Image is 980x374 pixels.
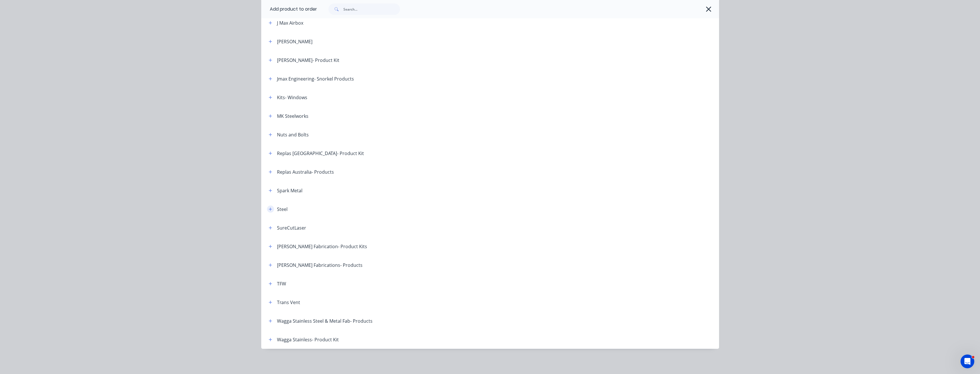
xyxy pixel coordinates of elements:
div: Nuts and Bolts [277,131,309,138]
div: Trans Vent [277,299,300,306]
iframe: Intercom live chat [961,355,974,368]
div: Spark Metal [277,187,302,194]
div: SureCutLaser [277,224,306,231]
div: Replas Australia- Products [277,169,334,175]
div: Wagga Stainless- Product Kit [277,336,339,343]
div: J Max Airbox [277,19,303,26]
div: Kits- Windows [277,94,307,101]
div: Replas [GEOGRAPHIC_DATA]- Product Kit [277,150,364,157]
input: Search... [343,3,400,15]
div: Wagga Stainless Steel & Metal Fab- Products [277,318,373,324]
div: [PERSON_NAME] Fabrication- Product Kits [277,243,367,250]
div: Steel [277,206,288,213]
div: Jmax Engineering- Snorkel Products [277,75,354,82]
div: MK Steelworks [277,113,308,120]
div: [PERSON_NAME] [277,38,312,45]
div: [PERSON_NAME] Fabrications- Products [277,262,363,269]
div: TFW [277,280,286,287]
div: [PERSON_NAME]- Product Kit [277,57,339,64]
